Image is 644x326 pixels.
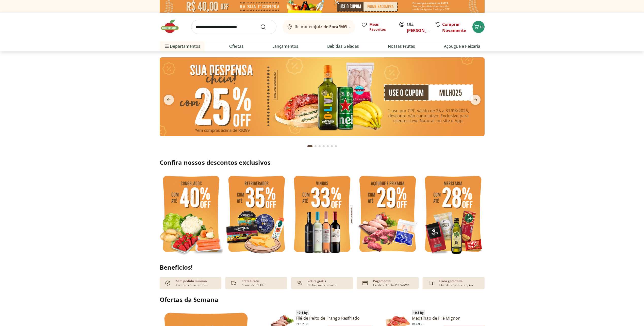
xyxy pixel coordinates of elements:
[444,43,480,49] a: Açougue e Peixaria
[160,57,485,136] img: cupom
[176,283,208,287] p: Compre como preferir
[295,279,303,287] img: payment
[242,279,259,283] p: Frete Grátis
[164,40,200,52] span: Departamentos
[472,21,485,33] button: Carrinho
[427,279,435,287] img: Devolução
[412,315,488,321] a: Medalhão de Filé Mignon
[229,279,238,287] img: truck
[291,173,354,257] img: vinho
[388,43,415,49] a: Nossas Frutas
[442,22,466,33] a: Comprar Novamente
[225,173,288,257] img: refrigerados
[164,279,172,287] img: check
[283,20,355,34] button: Retirar emJuiz de Fora/MG
[313,140,318,152] button: Go to page 2 from fs-carousel
[373,279,390,283] p: Pagamento
[439,283,473,287] p: Liberdade para comprar
[466,95,485,105] button: next
[480,24,484,29] span: 15
[160,173,223,257] img: feira
[373,283,409,287] p: Crédito-Débito-PIX-VA/VR
[407,28,440,33] a: [PERSON_NAME]
[296,310,309,315] span: ~ 0,4 kg
[326,140,330,152] button: Go to page 5 from fs-carousel
[407,21,430,34] span: Olá,
[422,173,485,257] img: mercearia
[160,264,485,271] h2: Benefícios!
[272,43,298,49] a: Lançamentos
[327,43,359,49] a: Bebidas Geladas
[322,140,326,152] button: Go to page 4 from fs-carousel
[296,315,372,321] a: Filé de Peito de Frango Resfriado
[439,279,463,283] p: Troca garantida
[356,173,419,257] img: açougue
[307,279,326,283] p: Retire grátis
[361,279,369,287] img: card
[242,283,265,287] p: Acima de R$399
[412,310,425,315] span: ~ 0,5 kg
[160,158,485,167] h2: Confira nossos descontos exclusivos
[295,24,347,29] span: Retirar em
[160,295,485,304] h2: Ofertas da Semana
[315,24,347,29] b: Juiz de Fora/MG
[307,283,337,287] p: Na loja mais próxima
[306,140,313,152] button: Current page from fs-carousel
[160,19,185,34] img: Hortifruti
[164,40,170,52] button: Menu
[260,24,272,30] button: Submit Search
[361,22,393,32] a: Meus Favoritos
[191,20,276,34] input: search
[334,140,338,152] button: Go to page 7 from fs-carousel
[229,43,243,49] a: Ofertas
[330,140,334,152] button: Go to page 6 from fs-carousel
[369,22,393,32] span: Meus Favoritos
[318,140,322,152] button: Go to page 3 from fs-carousel
[160,95,178,105] button: previous
[176,279,207,283] p: Sem pedido mínimo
